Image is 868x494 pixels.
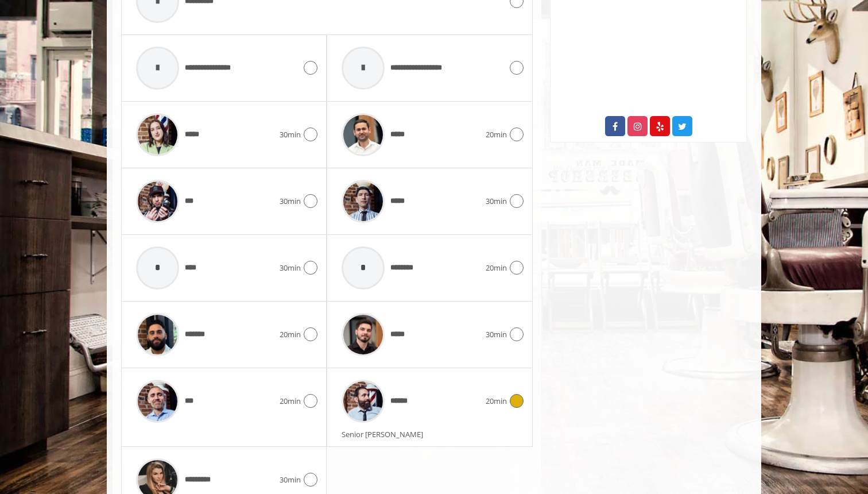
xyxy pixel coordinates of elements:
span: 30min [280,195,301,207]
span: 30min [280,474,301,486]
span: Senior [PERSON_NAME] [342,429,429,439]
span: 20min [486,129,507,141]
span: 20min [280,329,301,341]
span: 30min [280,129,301,141]
span: 30min [486,329,507,341]
span: 20min [280,395,301,407]
span: 20min [486,395,507,407]
span: 20min [486,262,507,274]
span: 30min [280,262,301,274]
span: 30min [486,195,507,207]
